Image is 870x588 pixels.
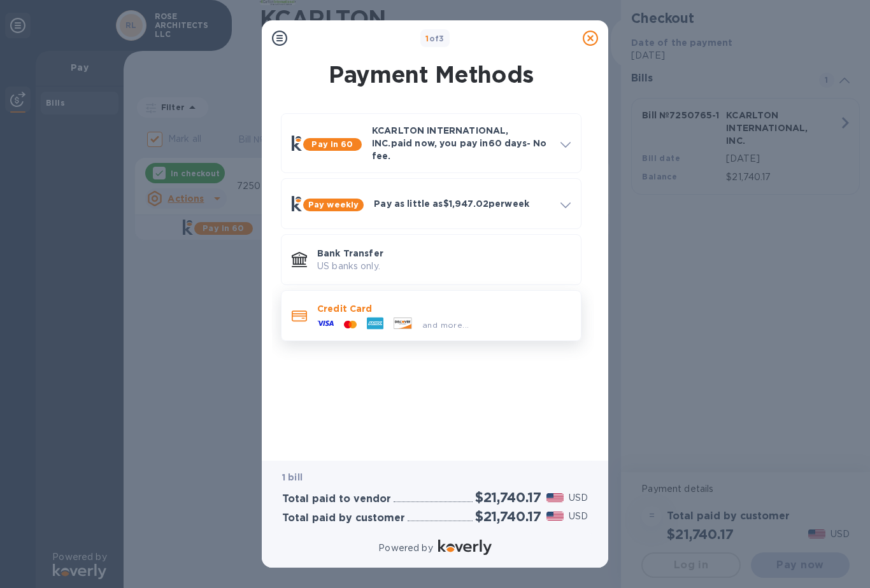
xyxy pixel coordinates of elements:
img: USD [546,512,564,521]
b: of 3 [425,34,445,43]
p: KCARLTON INTERNATIONAL, INC. paid now, you pay in 60 days - No fee. [372,124,550,162]
h1: Payment Methods [278,61,584,88]
p: US banks only. [317,260,571,273]
b: Pay weekly [308,200,359,209]
img: Logo [438,540,492,555]
img: USD [546,493,564,502]
p: Bank Transfer [317,247,571,260]
b: 1 bill [282,472,303,482]
h2: $21,740.17 [475,489,541,505]
h3: Total paid to vendor [282,493,391,505]
p: USD [569,491,588,505]
b: Pay in 60 [311,139,353,149]
p: Pay as little as $1,947.02 per week [374,197,550,210]
span: 1 [425,34,429,43]
span: and more... [422,320,469,330]
h2: $21,740.17 [475,508,541,524]
h3: Total paid by customer [282,512,405,524]
p: Powered by [378,542,432,555]
p: Credit Card [317,302,571,315]
p: USD [569,510,588,523]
